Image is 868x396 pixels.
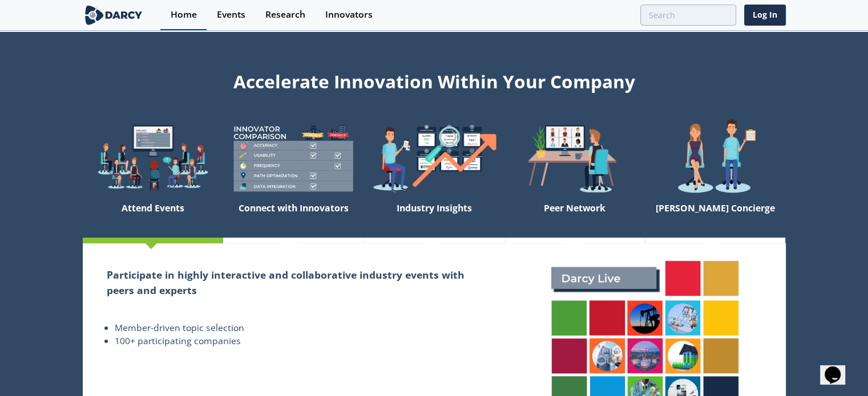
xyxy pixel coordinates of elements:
[325,10,373,19] div: Innovators
[171,10,197,19] div: Home
[83,5,145,25] img: logo-wide.svg
[223,198,364,238] div: Connect with Innovators
[645,198,785,238] div: [PERSON_NAME] Concierge
[115,334,481,348] li: 100+ participating companies
[645,119,785,198] img: welcome-concierge-wide-20dccca83e9cbdbb601deee24fb8df72.png
[364,198,504,238] div: Industry Insights
[223,119,364,198] img: welcome-compare-1b687586299da8f117b7ac84fd957760.png
[820,350,857,385] iframe: chat widget
[744,5,786,26] a: Log In
[504,119,645,198] img: welcome-attend-b816887fc24c32c29d1763c6e0ddb6e6.png
[364,119,504,198] img: welcome-find-a12191a34a96034fcac36f4ff4d37733.png
[83,198,223,238] div: Attend Events
[504,198,645,238] div: Peer Network
[217,10,245,19] div: Events
[640,5,736,26] input: Advanced Search
[115,321,481,335] li: Member-driven topic selection
[107,267,481,297] h2: Participate in highly interactive and collaborative industry events with peers and experts
[83,64,786,95] div: Accelerate Innovation Within Your Company
[265,10,305,19] div: Research
[83,119,223,198] img: welcome-explore-560578ff38cea7c86bcfe544b5e45342.png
